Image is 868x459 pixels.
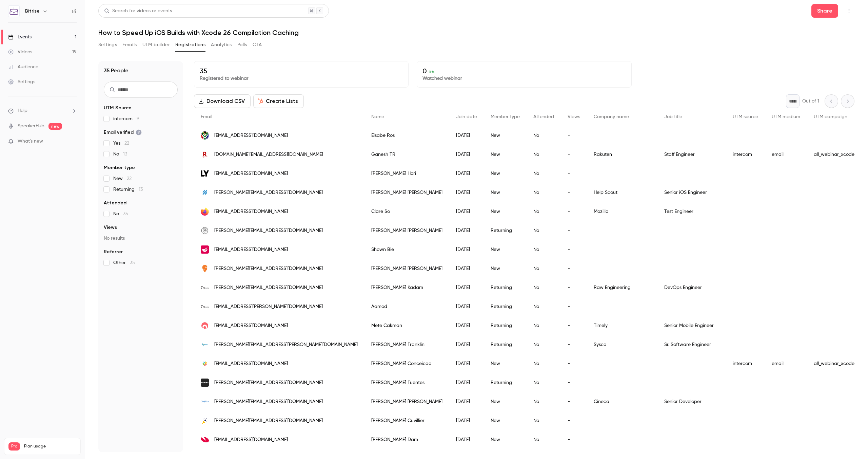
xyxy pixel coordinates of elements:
span: UTM Source [104,105,132,111]
div: Videos [8,49,32,55]
div: - [561,430,587,449]
span: intercom [113,115,139,122]
div: [DATE] [449,240,484,259]
span: Returning [113,186,143,193]
span: 22 [127,176,132,181]
div: Test Engineer [657,202,726,221]
div: - [561,316,587,335]
div: [DATE] [449,278,484,297]
div: No [527,221,561,240]
span: [PERSON_NAME][EMAIL_ADDRESS][DOMAIN_NAME] [214,398,323,405]
div: - [561,126,587,145]
span: UTM medium [772,114,800,119]
span: 22 [124,141,129,146]
span: Member type [104,164,135,171]
span: No [113,151,127,158]
div: - [561,411,587,430]
div: No [527,354,561,373]
span: Attended [533,114,554,119]
div: No [527,430,561,449]
span: UTM source [733,114,758,119]
div: - [561,392,587,411]
img: musora.com [201,379,209,387]
img: cineca.it [201,398,209,406]
div: - [561,259,587,278]
img: Bitrise [8,6,19,17]
span: [EMAIL_ADDRESS][PERSON_NAME][DOMAIN_NAME] [214,303,323,310]
div: - [561,335,587,354]
span: 35 [130,260,135,265]
div: [DATE] [449,411,484,430]
div: New [484,240,527,259]
div: [PERSON_NAME] [PERSON_NAME] [364,259,449,278]
div: intercom [726,145,765,164]
div: New [484,183,527,202]
div: No [527,126,561,145]
span: No [113,210,128,217]
div: email [765,145,807,164]
span: [DOMAIN_NAME][EMAIL_ADDRESS][DOMAIN_NAME] [214,151,323,158]
div: - [561,278,587,297]
div: - [561,221,587,240]
div: [DATE] [449,335,484,354]
div: Raw Engineering [587,278,657,297]
span: [EMAIL_ADDRESS][DOMAIN_NAME] [214,360,288,367]
div: [DATE] [449,392,484,411]
div: Timely [587,316,657,335]
div: Cineca [587,392,657,411]
p: 0 [422,67,626,75]
div: [PERSON_NAME] Hori [364,164,449,183]
div: [DATE] [449,221,484,240]
img: antescofo.com [201,417,209,425]
span: new [48,123,62,130]
img: discovery.co.za [201,131,209,140]
div: - [561,145,587,164]
div: email [765,354,807,373]
span: Views [568,114,580,119]
img: mozilla.com [201,207,209,216]
div: Senior iOS Engineer [657,183,726,202]
div: [DATE] [449,373,484,392]
div: Returning [484,297,527,316]
img: lycorp.co.jp [201,170,209,177]
div: [DATE] [449,202,484,221]
div: No [527,316,561,335]
button: UTM builder [142,39,170,50]
div: intercom [726,354,765,373]
span: Job title [664,114,682,119]
div: - [561,297,587,316]
span: 13 [139,187,143,192]
span: Views [104,224,117,231]
span: [EMAIL_ADDRESS][DOMAIN_NAME] [214,132,288,139]
img: sysco.com [201,341,209,349]
div: No [527,259,561,278]
span: [PERSON_NAME][EMAIL_ADDRESS][DOMAIN_NAME] [214,379,323,386]
span: What's new [18,138,43,145]
div: Sr. Software Engineer [657,335,726,354]
img: uefa.ch [201,226,209,235]
span: Email [201,114,212,119]
span: [PERSON_NAME][EMAIL_ADDRESS][DOMAIN_NAME] [214,227,323,234]
div: Mozilla [587,202,657,221]
button: Share [811,4,838,18]
div: No [527,164,561,183]
div: Returning [484,373,527,392]
span: Attended [104,200,126,206]
span: Other [113,259,135,266]
div: No [527,240,561,259]
div: New [484,259,527,278]
button: Create Lists [253,94,304,108]
span: Name [371,114,384,119]
span: [EMAIL_ADDRESS][DOMAIN_NAME] [214,246,288,253]
div: [DATE] [449,126,484,145]
div: No [527,297,561,316]
div: - [561,164,587,183]
div: [PERSON_NAME] [PERSON_NAME] [364,183,449,202]
div: New [484,392,527,411]
img: helpscout.com [201,188,209,197]
div: No [527,278,561,297]
span: 13 [123,152,127,157]
div: [PERSON_NAME] Cuvillier [364,411,449,430]
span: [PERSON_NAME][EMAIL_ADDRESS][DOMAIN_NAME] [214,265,323,272]
button: Emails [122,39,137,50]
